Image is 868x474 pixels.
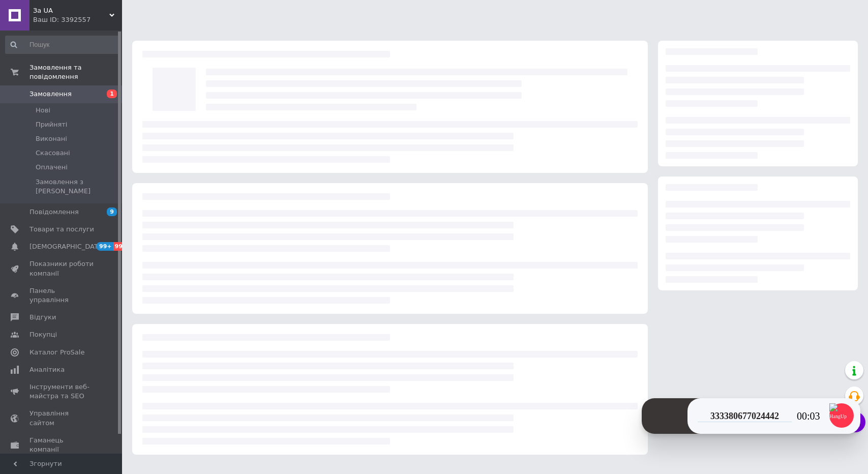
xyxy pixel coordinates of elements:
[29,259,94,278] span: Показники роботи компанії
[29,225,94,234] span: Товари та послуги
[29,286,94,305] span: Панель управління
[29,313,56,322] span: Відгуки
[36,120,67,129] span: Прийняті
[36,149,70,158] span: Скасовані
[29,365,65,374] span: Аналітика
[29,208,79,217] span: Повідомлення
[33,6,109,15] span: За UA
[36,163,68,172] span: Оплачені
[36,106,50,115] span: Нові
[29,242,105,251] span: [DEMOGRAPHIC_DATA]
[29,348,84,357] span: Каталог ProSale
[107,90,117,98] span: 1
[5,36,120,54] input: Пошук
[36,177,119,196] span: Замовлення з [PERSON_NAME]
[29,409,94,427] span: Управління сайтом
[29,382,94,401] span: Інструменти веб-майстра та SEO
[29,330,57,339] span: Покупці
[97,242,113,251] span: 99+
[33,15,122,24] div: Ваш ID: 3392557
[29,436,94,454] span: Гаманець компанії
[29,90,72,99] span: Замовлення
[113,242,130,251] span: 99+
[36,134,67,143] span: Виконані
[107,208,117,216] span: 9
[29,63,122,81] span: Замовлення та повідомлення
